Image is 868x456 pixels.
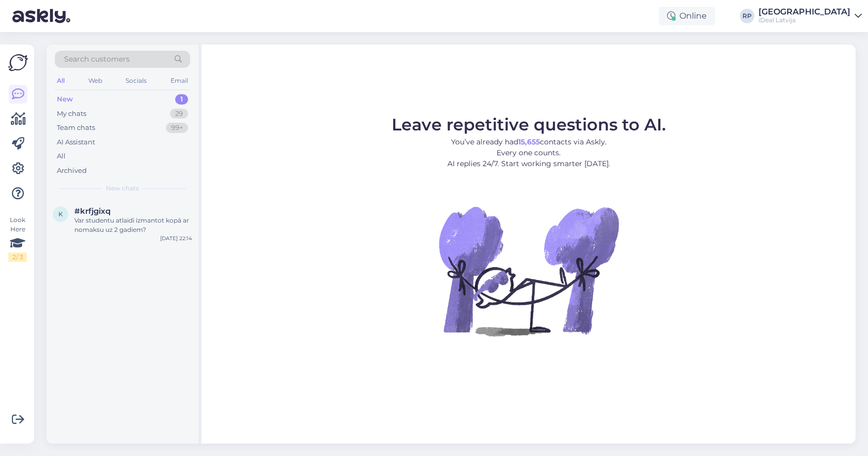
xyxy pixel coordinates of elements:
div: Web [86,74,104,87]
b: 15,655 [518,137,540,146]
span: Leave repetitive questions to AI. [392,114,666,135]
div: 1 [175,94,188,105]
div: All [55,74,67,87]
span: k [58,210,63,218]
a: [GEOGRAPHIC_DATA]iDeal Latvija [758,8,862,24]
span: Search customers [64,54,130,65]
div: 2 / 3 [8,253,27,262]
div: RP [740,9,754,23]
div: Var studentu atlaidi izmantot kopā ar nomaksu uz 2 gadiem? [74,216,192,234]
div: 99+ [166,123,188,133]
div: [DATE] 22:14 [160,234,192,242]
div: All [57,151,66,161]
span: New chats [106,184,139,193]
div: Archived [57,166,87,176]
div: Email [168,74,190,87]
img: No Chat active [436,178,622,364]
div: Look Here [8,215,27,262]
div: [GEOGRAPHIC_DATA] [758,8,850,16]
img: Askly Logo [8,53,28,72]
div: My chats [57,109,86,119]
div: 29 [170,109,188,119]
p: You’ve already had contacts via Askly. Every one counts. AI replies 24/7. Start working smarter [... [392,137,666,169]
div: Team chats [57,123,95,133]
div: New [57,94,73,105]
span: #krfjgixq [74,207,111,216]
div: Socials [123,74,149,87]
div: Online [659,7,715,25]
div: iDeal Latvija [758,16,850,24]
div: AI Assistant [57,137,95,148]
